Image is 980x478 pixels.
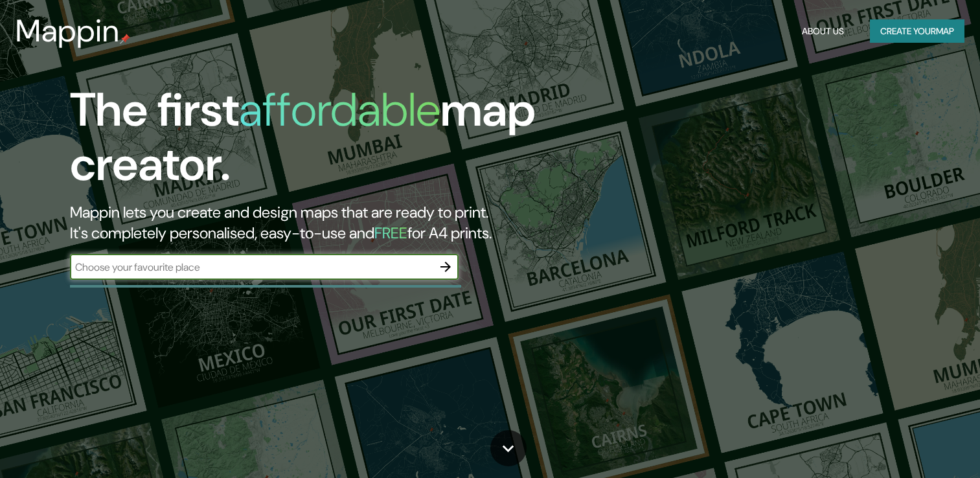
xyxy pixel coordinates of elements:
h3: Mappin [16,13,120,49]
button: Create yourmap [870,19,964,43]
h2: Mappin lets you create and design maps that are ready to print. It's completely personalised, eas... [70,202,560,244]
button: About Us [797,19,849,43]
img: mappin-pin [120,34,130,44]
input: Choose your favourite place [70,260,433,275]
h1: The first map creator. [70,83,560,202]
h1: affordable [239,80,440,140]
h5: FREE [374,223,407,243]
